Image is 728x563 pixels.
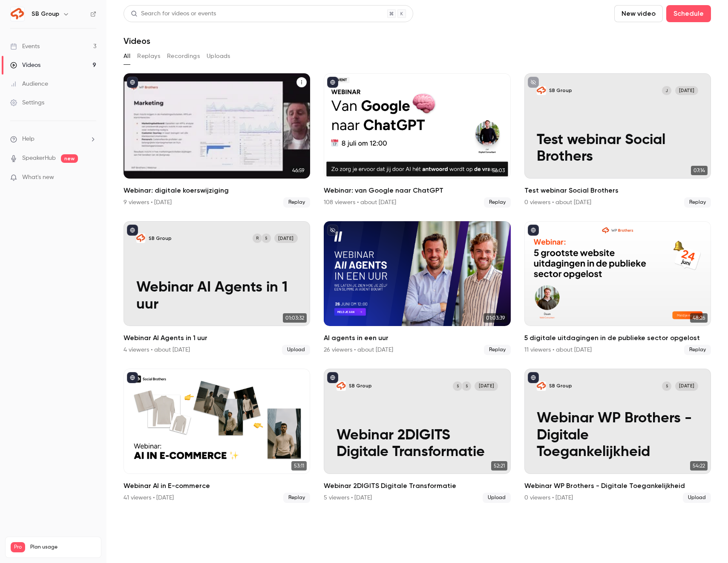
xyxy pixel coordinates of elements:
div: Events [10,42,40,51]
h2: 5 digitale uitdagingen in de publieke sector opgelost [524,333,711,343]
div: S [452,381,463,391]
p: SB Group [549,383,572,389]
span: 07:14 [691,166,708,175]
a: 56:03Webinar: van Google naar ChatGPT108 viewers • about [DATE]Replay [324,73,510,208]
p: Webinar AI Agents in 1 uur [136,280,298,313]
div: 0 viewers • about [DATE] [524,198,591,207]
a: 48:265 digitale uitdagingen in de publieke sector opgelost11 viewers • about [DATE]Replay [524,221,711,355]
button: published [327,77,338,88]
li: Webinar WP Brothers - Digitale Toegankelijkheid [524,369,711,503]
a: SpeakerHub [22,154,56,163]
h2: Test webinar Social Brothers [524,185,711,196]
ul: Videos [124,73,711,503]
span: Replay [484,345,511,355]
h1: Videos [124,36,150,46]
button: published [327,372,338,383]
span: 01:03:32 [283,313,307,323]
span: [DATE] [274,234,298,243]
img: Webinar AI Agents in 1 uur [136,234,146,243]
span: What's new [22,173,54,182]
div: 11 viewers • about [DATE] [524,346,592,354]
p: SB Group [349,383,372,389]
span: Pro [11,542,25,552]
li: help-dropdown-opener [10,135,96,144]
img: Test webinar Social Brothers [537,86,546,95]
a: 01:03:39AI agents in een uur26 viewers • about [DATE]Replay [324,221,510,355]
div: S [461,381,472,391]
span: Replay [283,493,310,503]
div: 5 viewers • [DATE] [324,494,372,502]
h2: Webinar AI in E-commerce [124,481,310,491]
li: Test webinar Social Brothers [524,73,711,208]
li: Webinar AI in E-commerce [124,369,310,503]
span: Help [22,135,35,144]
span: Upload [683,493,711,503]
span: 01:03:39 [483,313,507,323]
div: 4 viewers • about [DATE] [124,346,190,354]
li: Webinar 2DIGITS Digitale Transformatie [324,369,510,503]
button: unpublished [327,225,338,236]
a: Webinar 2DIGITS Digitale TransformatieSB GroupSS[DATE]Webinar 2DIGITS Digitale Transformatie52:21... [324,369,510,503]
h2: Webinar 2DIGITS Digitale Transformatie [324,481,510,491]
a: Webinar WP Brothers - Digitale ToegankelijkheidSB GroupS[DATE]Webinar WP Brothers - Digitale Toeg... [524,369,711,503]
h2: Webinar AI Agents in 1 uur [124,333,310,343]
button: New video [614,5,663,22]
button: Recordings [167,49,200,63]
p: Webinar WP Brothers - Digitale Toegankelijkheid [537,410,698,461]
button: unpublished [528,77,539,88]
div: Settings [10,98,44,107]
div: Audience [10,80,48,88]
span: 48:26 [690,313,708,323]
div: 9 viewers • [DATE] [124,198,172,207]
span: Plan usage [30,544,96,551]
a: Webinar AI Agents in 1 uurSB GroupSR[DATE]Webinar AI Agents in 1 uur01:03:32Webinar AI Agents in ... [124,221,310,355]
button: Schedule [666,5,711,22]
button: published [127,372,138,383]
span: 54:22 [690,461,708,471]
p: SB Group [549,87,572,94]
button: published [528,225,539,236]
div: 26 viewers • about [DATE] [324,346,393,354]
button: published [528,372,539,383]
span: Upload [282,345,310,355]
button: All [124,49,130,63]
p: Test webinar Social Brothers [537,132,698,166]
li: Webinar AI Agents in 1 uur [124,221,310,355]
a: Test webinar Social BrothersSB GroupJ[DATE]Test webinar Social Brothers07:14Test webinar Social B... [524,73,711,208]
h2: Webinar: van Google naar ChatGPT [324,185,510,196]
span: 46:59 [290,166,307,175]
button: published [127,225,138,236]
div: 41 viewers • [DATE] [124,494,174,502]
a: 53:11Webinar AI in E-commerce41 viewers • [DATE]Replay [124,369,310,503]
h6: SB Group [32,10,59,18]
span: Replay [684,345,711,355]
li: AI agents in een uur [324,221,510,355]
p: SB Group [149,235,172,242]
img: Webinar 2DIGITS Digitale Transformatie [337,381,346,391]
span: new [61,154,78,163]
h2: Webinar WP Brothers - Digitale Toegankelijkheid [524,481,711,491]
button: Replays [137,49,160,63]
p: Webinar 2DIGITS Digitale Transformatie [337,427,498,461]
div: S [662,381,672,391]
span: 56:03 [489,166,507,175]
img: Webinar WP Brothers - Digitale Toegankelijkheid [537,381,546,391]
a: 46:59Webinar: digitale koerswijziging9 viewers • [DATE]Replay [124,73,310,208]
div: Search for videos or events [131,9,216,18]
li: 5 digitale uitdagingen in de publieke sector opgelost [524,221,711,355]
iframe: Noticeable Trigger [86,174,96,182]
section: Videos [124,5,711,558]
span: [DATE] [675,381,699,391]
button: published [127,77,138,88]
div: J [662,86,672,96]
div: 108 viewers • about [DATE] [324,198,396,207]
span: 52:21 [491,461,507,471]
span: Replay [684,197,711,208]
li: Webinar: van Google naar ChatGPT [324,73,510,208]
span: Upload [483,493,511,503]
span: [DATE] [675,86,699,95]
h2: AI agents in een uur [324,333,510,343]
h2: Webinar: digitale koerswijziging [124,185,310,196]
div: Videos [10,61,40,69]
button: Uploads [207,49,230,63]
